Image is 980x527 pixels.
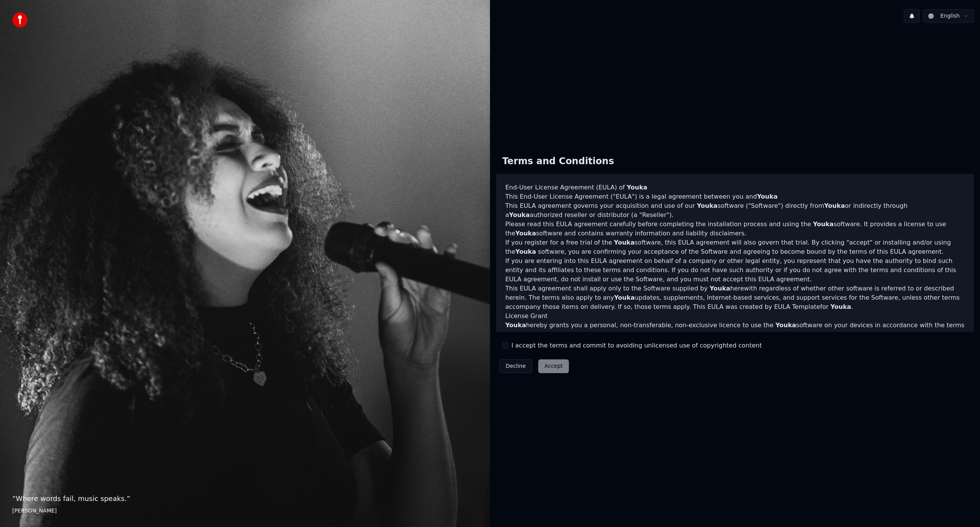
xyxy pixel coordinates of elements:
[627,184,647,191] span: Youka
[710,285,730,292] span: Youka
[614,239,635,246] span: Youka
[505,284,965,312] p: This EULA agreement shall apply only to the Software supplied by herewith regardless of whether o...
[824,202,845,209] span: Youka
[505,220,965,238] p: Please read this EULA agreement carefully before completing the installation process and using th...
[505,238,965,256] p: If you register for a free trial of the software, this EULA agreement will also govern that trial...
[509,211,530,219] span: Youka
[757,193,777,200] span: Youka
[515,230,536,237] span: Youka
[776,321,796,329] span: Youka
[496,149,620,174] div: Terms and Conditions
[505,312,965,321] h3: License Grant
[505,256,965,284] p: If you are entering into this EULA agreement on behalf of a company or other legal entity, you re...
[12,507,478,515] footer: [PERSON_NAME]
[505,201,965,220] p: This EULA agreement governs your acquisition and use of our software ("Software") directly from o...
[499,359,532,373] button: Decline
[697,202,717,209] span: Youka
[12,12,28,28] img: youka
[505,192,965,201] p: This End-User License Agreement ("EULA") is a legal agreement between you and
[505,321,526,329] span: Youka
[511,341,762,350] label: I accept the terms and commit to avoiding unlicensed use of copyrighted content
[614,294,635,301] span: Youka
[774,303,820,310] a: EULA Template
[830,303,851,310] span: Youka
[813,220,834,228] span: Youka
[505,321,965,339] p: hereby grants you a personal, non-transferable, non-exclusive licence to use the software on your...
[505,183,965,192] h3: End-User License Agreement (EULA) of
[12,493,478,504] p: “ Where words fail, music speaks. ”
[515,248,536,255] span: Youka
